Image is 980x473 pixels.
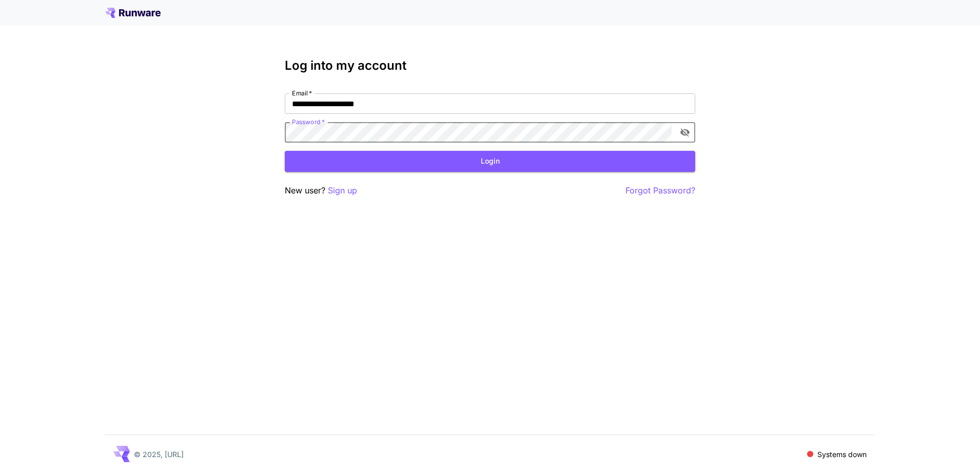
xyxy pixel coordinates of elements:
button: Login [285,151,695,172]
h3: Log into my account [285,58,695,73]
button: Sign up [328,184,357,197]
label: Email [292,89,312,97]
p: © 2025, [URL] [134,449,184,460]
button: Forgot Password? [625,184,695,197]
p: Systems down [817,449,867,460]
p: New user? [285,184,357,197]
label: Password [292,117,325,126]
button: toggle password visibility [676,123,694,142]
